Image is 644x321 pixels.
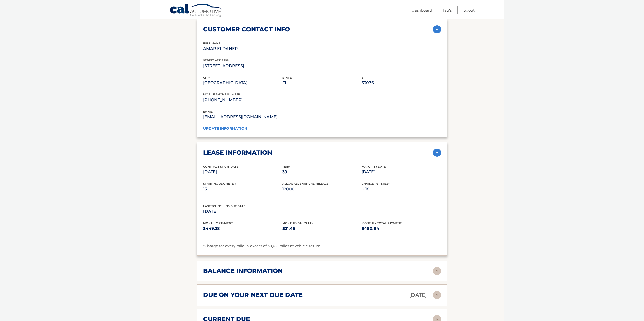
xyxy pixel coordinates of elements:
h2: due on your next due date [203,291,303,299]
span: Last Scheduled Due Date [203,204,245,208]
span: full name [203,42,220,45]
img: accordion-rest.svg [433,267,441,275]
span: Allowable Annual Mileage [282,182,328,185]
span: Starting Odometer [203,182,236,185]
a: Dashboard [412,6,432,14]
img: accordion-active.svg [433,149,441,157]
span: mobile phone number [203,93,240,96]
span: state [282,76,292,79]
a: Cal Automotive [170,3,223,18]
p: 12000 [282,186,362,193]
p: 15 [203,186,282,193]
h2: lease information [203,149,272,156]
p: [DATE] [203,168,282,176]
a: FAQ's [443,6,452,14]
p: 0.18 [362,186,441,193]
span: zip [362,76,366,79]
p: AMAR ELDAHER [203,45,282,52]
img: accordion-active.svg [433,25,441,33]
span: email [203,110,213,113]
p: [DATE] [362,168,441,176]
h2: customer contact info [203,26,290,33]
p: 33076 [362,79,441,86]
span: Monthly Total Payment [362,221,402,225]
p: [DATE] [203,208,282,215]
h2: balance information [203,267,283,275]
p: $449.38 [203,225,282,232]
p: [PHONE_NUMBER] [203,96,441,104]
p: FL [282,79,362,86]
span: Monthly Sales Tax [282,221,314,225]
span: Monthly Payment [203,221,233,225]
span: city [203,76,210,79]
p: 39 [282,168,362,176]
a: Logout [463,6,475,14]
span: Maturity Date [362,165,386,168]
img: accordion-rest.svg [433,291,441,299]
span: Term [282,165,291,168]
p: $480.84 [362,225,441,232]
p: [DATE] [409,291,427,300]
p: [GEOGRAPHIC_DATA] [203,79,282,86]
p: $31.46 [282,225,362,232]
span: *Charge for every mile in excess of 39,015 miles at vehicle return [203,244,321,248]
span: Contract Start Date [203,165,238,168]
span: street address [203,59,229,62]
a: update information [203,126,247,131]
p: [EMAIL_ADDRESS][DOMAIN_NAME] [203,113,322,120]
span: Charge Per Mile* [362,182,390,185]
p: [STREET_ADDRESS] [203,62,282,69]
